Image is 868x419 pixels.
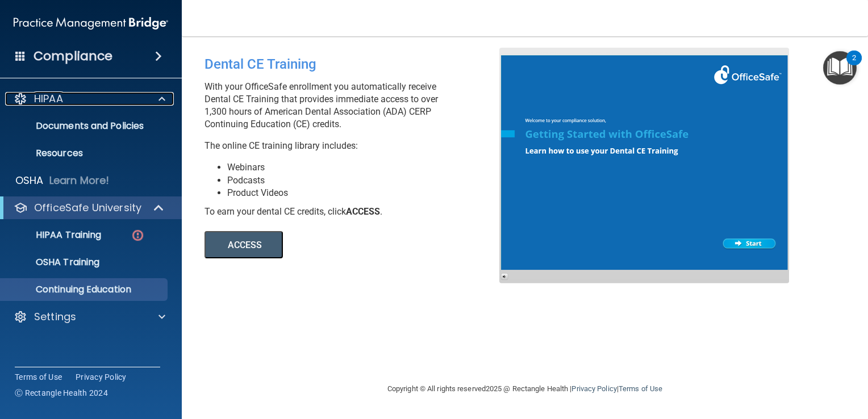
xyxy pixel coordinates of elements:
[619,384,662,393] a: Terms of Use
[34,48,112,64] h4: Compliance
[205,206,508,218] div: To earn your dental CE credits, click .
[823,51,857,85] button: Open Resource Center, 2 new notifications
[852,58,856,73] div: 2
[227,187,508,199] li: Product Videos
[7,148,162,159] p: Resources
[14,92,165,106] a: HIPAA
[49,174,110,187] p: Learn More!
[14,12,168,35] img: PMB logo
[14,201,165,215] a: OfficeSafe University
[227,161,508,174] li: Webinars
[14,310,165,324] a: Settings
[15,387,108,399] span: Ⓒ Rectangle Health 2024
[346,206,380,217] b: ACCESS
[34,92,63,106] p: HIPAA
[7,120,162,132] p: Documents and Policies
[318,371,732,407] div: Copyright © All rights reserved 2025 @ Rectangle Health | |
[205,241,515,250] a: ACCESS
[76,371,127,383] a: Privacy Policy
[131,228,145,242] img: danger-circle.6113f641.png
[15,174,44,187] p: OSHA
[15,371,62,383] a: Terms of Use
[205,81,508,131] p: With your OfficeSafe enrollment you automatically receive Dental CE Training that provides immedi...
[34,201,141,215] p: OfficeSafe University
[205,231,283,258] button: ACCESS
[571,384,616,393] a: Privacy Policy
[34,310,76,324] p: Settings
[7,284,162,295] p: Continuing Education
[205,48,508,81] div: Dental CE Training
[7,229,101,241] p: HIPAA Training
[7,257,99,268] p: OSHA Training
[205,140,508,152] p: The online CE training library includes:
[227,174,508,187] li: Podcasts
